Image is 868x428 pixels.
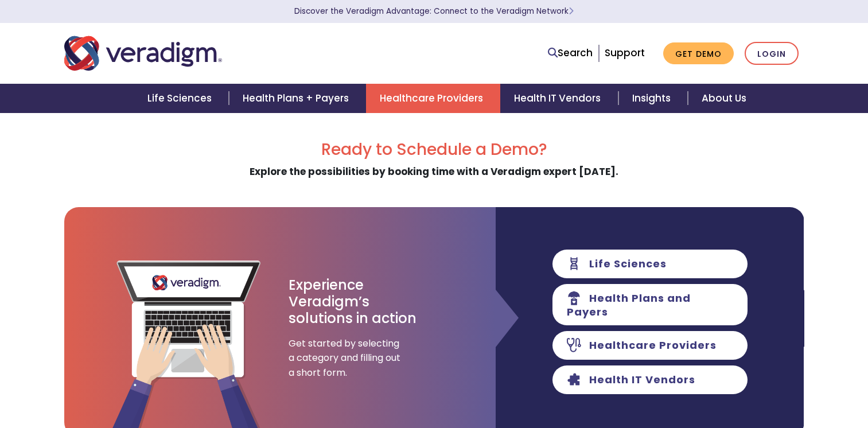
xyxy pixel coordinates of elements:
strong: Explore the possibilities by booking time with a Veradigm expert [DATE]. [250,165,618,178]
a: Support [605,46,645,60]
a: Life Sciences [134,84,229,113]
span: Learn More [569,6,574,17]
a: Insights [618,84,688,113]
h2: Ready to Schedule a Demo? [64,140,804,159]
a: Discover the Veradigm Advantage: Connect to the Veradigm NetworkLearn More [294,6,574,17]
a: Login [745,42,799,65]
img: Veradigm logo [64,34,222,72]
a: About Us [688,84,760,113]
a: Health Plans + Payers [229,84,366,113]
a: Get Demo [663,42,734,65]
a: Search [548,45,593,61]
span: Get started by selecting a category and filling out a short form. [289,336,403,380]
a: Healthcare Providers [366,84,500,113]
h3: Experience Veradigm’s solutions in action [289,277,418,326]
a: Health IT Vendors [500,84,618,113]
